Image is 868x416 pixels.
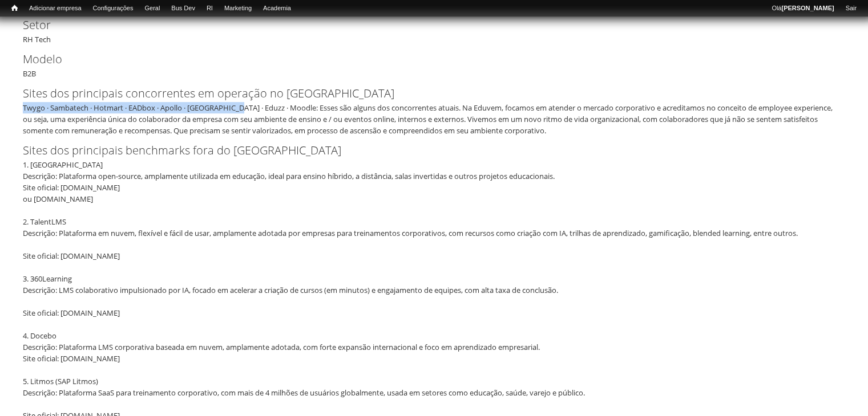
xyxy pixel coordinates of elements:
[23,85,826,102] label: Sites dos principais concorrentes em operação no [GEOGRAPHIC_DATA]
[219,3,257,14] a: Marketing
[139,3,165,14] a: Geral
[6,3,23,14] a: Início
[23,3,87,14] a: Adicionar empresa
[257,3,297,14] a: Academia
[23,51,826,68] label: Modelo
[11,4,18,12] span: Início
[87,3,139,14] a: Configurações
[23,17,826,34] label: Setor
[201,3,219,14] a: RI
[781,5,834,11] strong: [PERSON_NAME]
[165,3,201,14] a: Bus Dev
[23,51,845,79] div: B2B
[23,102,838,136] div: Twygo · Sambatech · Hotmart · EADbox · Apollo · [GEOGRAPHIC_DATA] · Eduzz · Moodle: Esses são alg...
[23,142,826,159] label: Sites dos principais benchmarks fora do [GEOGRAPHIC_DATA]
[23,17,845,45] div: RH Tech
[839,3,862,14] a: Sair
[766,3,839,14] a: Olá[PERSON_NAME]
